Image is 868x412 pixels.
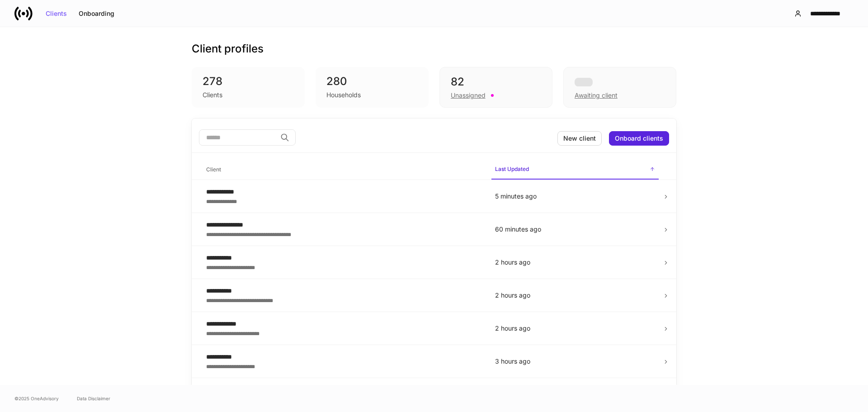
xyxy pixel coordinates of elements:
[495,258,655,267] p: 2 hours ago
[615,135,663,142] div: Onboard clients
[563,135,596,142] div: New client
[609,131,669,146] button: Onboard clients
[563,67,676,108] div: Awaiting client
[575,91,618,100] div: Awaiting client
[495,291,655,300] p: 2 hours ago
[79,10,114,17] div: Onboarding
[495,165,529,173] h6: Last Updated
[73,6,120,21] button: Onboarding
[203,161,484,179] span: Client
[326,74,418,89] div: 280
[46,10,67,17] div: Clients
[77,395,110,402] a: Data Disclaimer
[439,67,552,108] div: 82Unassigned
[192,42,264,56] h3: Client profiles
[451,91,486,100] div: Unassigned
[557,131,602,146] button: New client
[326,90,361,99] div: Households
[491,160,659,180] span: Last Updated
[451,75,541,89] div: 82
[495,357,655,366] p: 3 hours ago
[495,225,655,234] p: 60 minutes ago
[40,6,73,21] button: Clients
[203,74,294,89] div: 278
[203,90,222,99] div: Clients
[14,395,59,402] span: © 2025 OneAdvisory
[495,324,655,333] p: 2 hours ago
[495,192,655,201] p: 5 minutes ago
[206,165,221,174] h6: Client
